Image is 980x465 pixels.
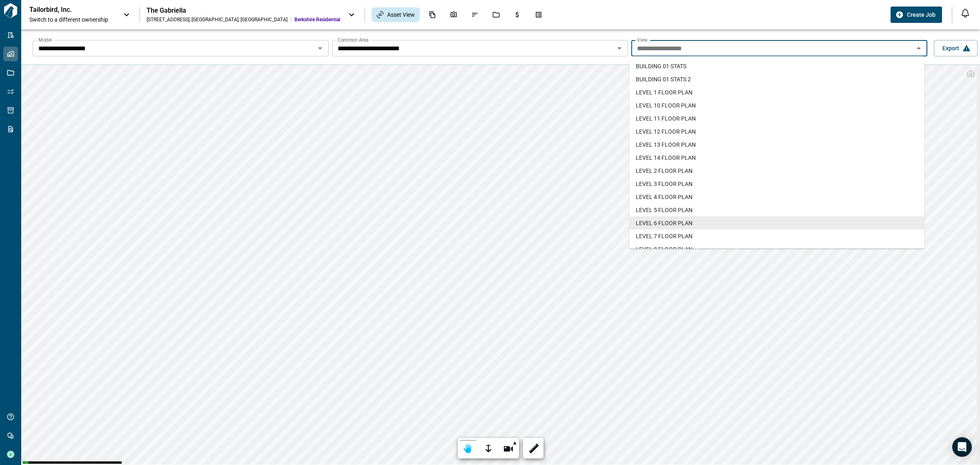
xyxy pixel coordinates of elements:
[637,36,648,43] label: View
[636,232,693,240] span: LEVEL 7 FLOOR PLAN
[636,206,693,214] span: LEVEL 5 FLOOR PLAN
[636,154,696,162] span: LEVEL 14 FLOOR PLAN
[636,167,693,175] span: LEVEL 2 FLOOR PLAN
[959,7,972,20] button: Open notification feed
[338,36,369,43] label: Common Area
[942,44,959,52] span: Export
[952,437,972,457] div: Open Intercom Messenger
[488,8,505,22] div: Jobs
[636,62,686,70] span: BUILDING 01 STATS
[636,101,696,110] span: LEVEL 10 FLOOR PLAN
[636,245,693,253] span: LEVEL 8 FLOOR PLAN
[147,16,287,23] div: [STREET_ADDRESS] , [GEOGRAPHIC_DATA] , [GEOGRAPHIC_DATA]
[509,8,526,22] div: Budgets
[29,6,103,14] p: Tailorbird, Inc.
[636,127,696,136] span: LEVEL 12 FLOOR PLAN
[387,11,415,19] span: Asset View
[934,40,978,56] button: Export
[636,193,693,201] span: LEVEL 4 FLOOR PLAN
[907,11,935,19] span: Create Job
[530,8,547,22] div: Takeoff Center
[636,114,696,123] span: LEVEL 11 FLOOR PLAN
[614,42,625,54] button: Open
[294,16,340,23] span: Berkshire Residential
[147,7,340,15] div: The Gabriella
[636,219,693,227] span: LEVEL 6 FLOOR PLAN
[29,16,115,24] span: Switch to a different ownership
[466,8,483,22] div: Issues & Info
[372,7,420,22] div: Asset View
[636,75,691,83] span: BUILDING 01 STATS 2
[636,141,696,149] span: LEVEL 13 FLOOR PLAN
[891,7,942,23] button: Create Job
[314,42,326,54] button: Open
[424,8,441,22] div: Documents
[38,36,52,43] label: Model
[636,88,693,96] span: LEVEL 1 FLOOR PLAN
[636,180,693,188] span: LEVEL 3 FLOOR PLAN
[913,42,924,54] button: Close
[445,8,462,22] div: Photos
